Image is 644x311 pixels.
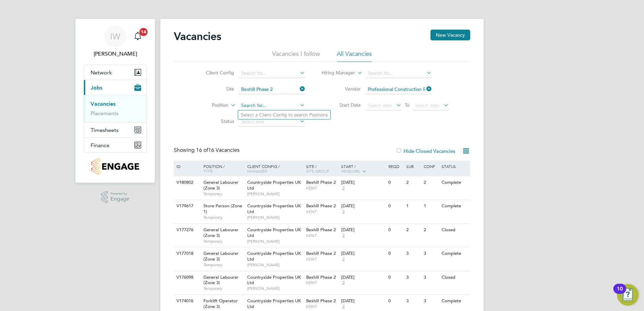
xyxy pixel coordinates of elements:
img: countryside-properties-logo-retina.png [91,158,139,175]
div: 3 [422,271,440,284]
span: Engage [110,196,129,202]
div: Complete [440,200,469,212]
button: Timesheets [84,123,147,137]
div: 0 [387,224,404,236]
span: KENT [306,304,338,309]
div: Sub [405,161,422,172]
div: 1 [405,200,422,212]
span: Bexhill Phase 2 [306,274,336,280]
div: 0 [387,295,404,307]
span: 14 [139,28,148,36]
span: General Labourer (Zone 3) [203,227,238,238]
span: Bexhill Phase 2 [306,179,336,185]
span: Select date [415,102,440,108]
div: 2 [422,176,440,189]
div: 3 [405,295,422,307]
input: Search for... [239,69,305,78]
div: V174016 [175,295,198,307]
span: Countryside Properties UK Ltd [247,298,301,309]
div: ID [175,161,198,172]
div: [DATE] [341,251,385,256]
label: Status [195,118,234,124]
a: Go to home page [84,158,147,175]
div: Complete [440,295,469,307]
div: 2 [422,224,440,236]
span: KENT [306,209,338,214]
div: [DATE] [341,180,385,185]
div: Status [440,161,469,172]
div: Reqd [387,161,404,172]
span: Countryside Properties UK Ltd [247,179,301,191]
span: Manager [247,168,267,174]
div: Start / [340,161,387,177]
div: [DATE] [341,227,385,233]
span: Powered by [110,191,129,197]
div: V176098 [175,271,198,284]
span: Temporary [203,262,244,268]
span: To [403,101,412,109]
span: 2 [341,233,346,239]
span: KENT [306,233,338,238]
a: Placements [91,110,119,116]
a: Powered byEngage [101,191,130,204]
span: Bexhill Phase 2 [306,203,336,209]
input: Select one [239,117,305,127]
div: Complete [440,176,469,189]
span: Bexhill Phase 2 [306,227,336,233]
span: KENT [306,256,338,262]
input: Search for... [239,101,305,110]
div: Complete [440,247,469,260]
label: Start Date [322,102,361,108]
div: [DATE] [341,203,385,209]
input: Search for... [365,85,432,94]
span: Store Person (Zone 1) [203,203,242,214]
div: 0 [387,200,404,212]
span: Iain Watson [84,50,147,58]
span: Bexhill Phase 2 [306,250,336,256]
div: [DATE] [341,298,385,304]
span: KENT [306,185,338,191]
div: Conf [422,161,440,172]
label: Site [195,86,234,92]
input: Search for... [365,69,432,78]
div: Site / [304,161,340,177]
span: [PERSON_NAME] [247,239,303,244]
a: 14 [131,26,144,47]
span: Countryside Properties UK Ltd [247,227,301,238]
div: V180802 [175,176,198,189]
span: Select date [368,102,392,108]
div: V177018 [175,247,198,260]
span: General Labourer (Zone 3) [203,274,238,286]
span: [PERSON_NAME] [247,262,303,268]
div: 2 [405,176,422,189]
li: Vacancies I follow [272,50,320,62]
span: 16 of [196,147,208,153]
h2: Vacancies [174,30,221,43]
div: 0 [387,247,404,260]
span: General Labourer (Zone 3) [203,250,238,262]
span: Countryside Properties UK Ltd [247,250,301,262]
span: Forklift Operator (Zone 3) [203,298,238,309]
span: KENT [306,280,338,285]
div: Client Config / [246,161,304,177]
div: 0 [387,271,404,284]
div: Position / [198,161,246,177]
input: Search for... [239,85,305,94]
span: 2 [341,304,346,310]
span: [PERSON_NAME] [247,286,303,291]
span: Finance [91,142,109,148]
span: [PERSON_NAME] [247,191,303,197]
span: 2 [341,185,346,191]
div: 2 [405,224,422,236]
span: Type [203,168,213,174]
div: 10 [617,289,623,298]
span: Countryside Properties UK Ltd [247,203,301,214]
button: Finance [84,138,147,152]
div: 1 [422,200,440,212]
span: Site Group [306,168,329,174]
div: Closed [440,224,469,236]
span: 2 [341,209,346,215]
span: [PERSON_NAME] [247,215,303,220]
div: Showing [174,147,241,154]
span: 2 [341,280,346,286]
